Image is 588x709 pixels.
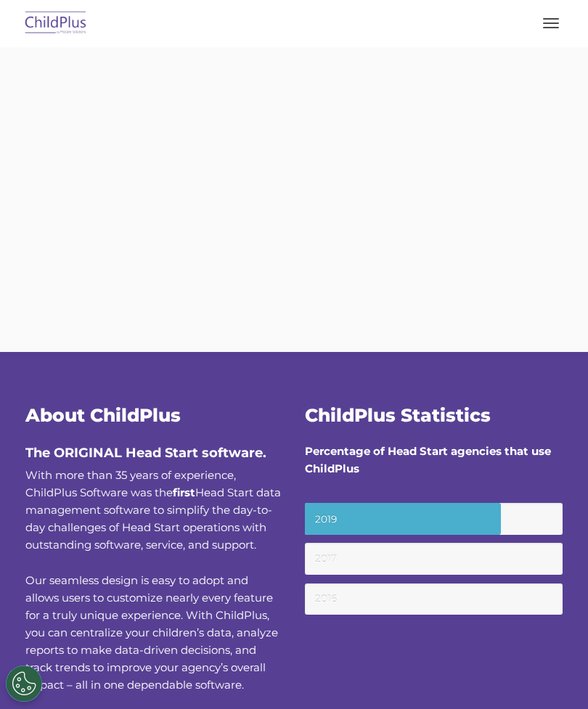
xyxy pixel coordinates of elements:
[173,485,195,499] b: first
[305,404,491,426] span: ChildPlus Statistics
[305,543,563,575] small: 2017
[25,573,278,692] span: Our seamless design is easy to adopt and allows users to customize nearly every feature for a tru...
[305,503,563,535] small: 2019
[25,468,281,552] span: With more than 35 years of experience, ChildPlus Software was the Head Start data management soft...
[25,404,181,426] span: About ChildPlus
[305,444,551,475] strong: Percentage of Head Start agencies that use ChildPlus
[305,583,563,615] small: 2016
[25,445,266,461] span: The ORIGINAL Head Start software.
[6,665,42,702] button: Cookies Settings
[22,7,90,41] img: ChildPlus by Procare Solutions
